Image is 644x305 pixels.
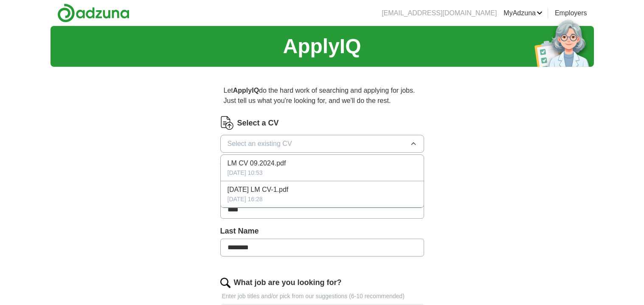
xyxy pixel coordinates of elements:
[220,225,424,237] label: Last Name
[234,277,342,288] label: What job are you looking for?
[228,185,289,195] span: [DATE] LM CV-1.pdf
[237,117,279,129] label: Select a CV
[220,278,231,288] img: search.png
[220,135,424,153] button: Select an existing CV
[283,31,361,62] h1: ApplyIQ
[233,87,259,94] strong: ApplyIQ
[228,195,417,204] div: [DATE] 16:28
[228,139,292,149] span: Select an existing CV
[382,8,497,18] li: [EMAIL_ADDRESS][DOMAIN_NAME]
[228,158,286,168] span: LM CV 09.2024.pdf
[220,82,424,109] p: Let do the hard work of searching and applying for jobs. Just tell us what you're looking for, an...
[555,8,587,18] a: Employers
[220,292,424,301] p: Enter job titles and/or pick from our suggestions (6-10 recommended)
[220,116,234,130] img: CV Icon
[228,168,417,177] div: [DATE] 10:53
[57,3,129,23] img: Adzuna logo
[503,8,543,18] a: MyAdzuna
